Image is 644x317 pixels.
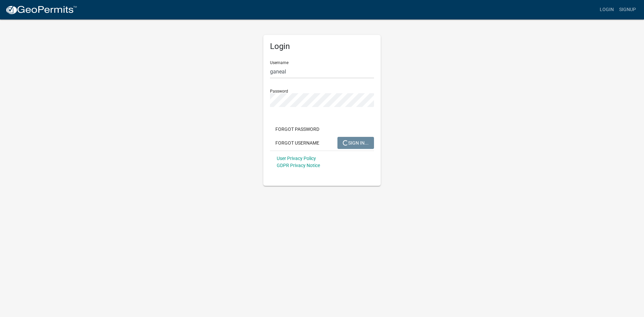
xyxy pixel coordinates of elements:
button: Forgot Password [270,123,325,135]
a: Login [597,3,616,16]
a: GDPR Privacy Notice [277,163,320,168]
a: User Privacy Policy [277,156,316,161]
button: Forgot Username [270,137,325,149]
button: SIGN IN... [337,137,374,149]
span: SIGN IN... [343,140,369,145]
h5: Login [270,42,374,51]
a: Signup [616,3,639,16]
